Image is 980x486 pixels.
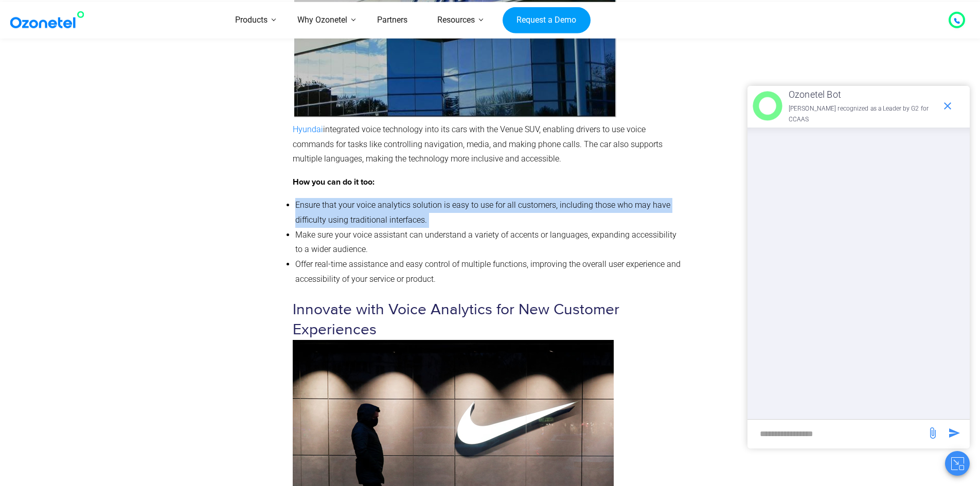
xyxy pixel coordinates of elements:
strong: How you can do it too: [293,178,375,186]
div: new-msg-input [753,425,921,443]
span: Ensure that your voice analytics solution is easy to use for all customers, including those who m... [295,200,670,225]
p: Ozonetel Bot [789,86,936,103]
a: Partners [362,2,422,39]
span: Innovate with Voice Analytics for New Customer Experiences [293,300,619,339]
span: Make sure your voice assistant can understand a variety of accents or languages, expanding access... [295,230,676,255]
span: Offer real-time assistance and easy control of multiple functions, improving the overall user exp... [295,259,681,284]
a: Resources [422,2,490,39]
p: [PERSON_NAME] recognized as a Leader by G2 for CCAAS [789,103,936,125]
a: Hyundai [293,124,323,134]
span: send message [944,423,965,443]
img: header [753,91,782,121]
span: send message [922,423,943,443]
a: Why Ozonetel [282,2,362,39]
span: end chat or minimize [937,96,958,116]
a: Products [220,2,282,39]
a: Request a Demo [503,7,591,33]
button: Close chat [945,451,970,476]
span: integrated voice technology into its cars with the Venue SUV, enabling drivers to use voice comma... [293,124,663,164]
